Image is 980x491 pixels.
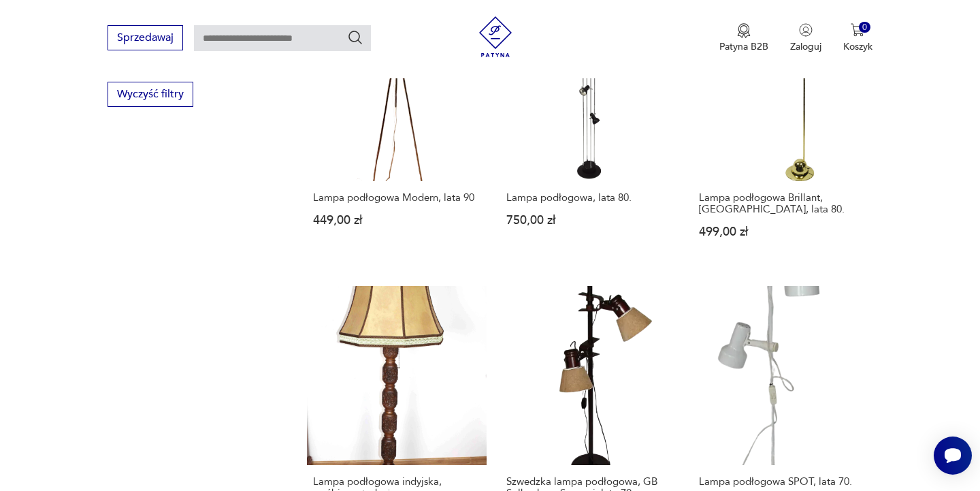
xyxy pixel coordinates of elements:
a: Lampa podłogowa, lata 80.Lampa podłogowa, lata 80.750,00 zł [500,1,679,264]
p: 499,00 zł [699,226,866,238]
h3: Lampa podłogowa SPOT, lata 70. [699,476,866,488]
h3: Lampa podłogowa Modern, lata 90 [313,192,480,204]
p: 750,00 zł [506,215,673,226]
a: Ikona medaluPatyna B2B [719,23,768,53]
button: 0Koszyk [843,23,872,53]
img: Ikonka użytkownika [799,23,813,37]
h3: Lampa podłogowa, lata 80. [506,192,673,204]
iframe: Smartsupp widget button [934,437,972,475]
img: Ikona medalu [737,23,751,38]
h3: Lampa podłogowa Brillant, [GEOGRAPHIC_DATA], lata 80. [699,192,866,215]
a: Lampa podłogowa Brillant, Niemcy, lata 80.Lampa podłogowa Brillant, [GEOGRAPHIC_DATA], lata 80.49... [693,1,872,264]
a: Sprzedawaj [108,34,183,44]
a: Lampa podłogowa Modern, lata 90Lampa podłogowa Modern, lata 90449,00 zł [307,1,486,264]
img: Patyna - sklep z meblami i dekoracjami vintage [475,16,516,57]
button: Sprzedawaj [108,25,183,50]
p: Patyna B2B [719,40,768,53]
button: Szukaj [347,29,363,46]
img: Ikona koszyka [851,23,864,37]
p: Koszyk [843,40,872,53]
p: Zaloguj [790,40,821,53]
button: Zaloguj [790,23,821,53]
button: Wyczyść filtry [108,82,193,107]
button: Patyna B2B [719,23,768,53]
div: 0 [859,22,870,33]
p: 449,00 zł [313,215,480,226]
